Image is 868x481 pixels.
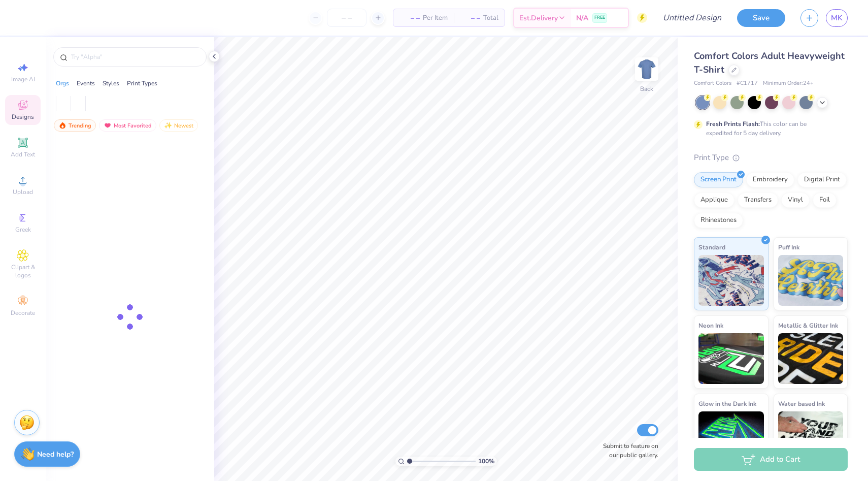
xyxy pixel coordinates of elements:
img: Newest.gif [164,122,172,129]
div: Back [640,84,653,93]
div: Newest [159,119,198,132]
span: Per Item [423,13,448,23]
span: Decorate [11,309,35,317]
strong: Fresh Prints Flash: [706,120,760,128]
img: Neon Ink [698,333,764,384]
img: most_fav.gif [104,122,112,129]
div: Rhinestones [694,213,743,228]
span: Water based Ink [778,398,825,409]
div: Transfers [738,193,778,208]
div: Embroidery [746,172,794,187]
img: Back [637,59,657,79]
input: Untitled Design [655,8,729,28]
span: Add Text [11,150,35,158]
span: Standard [698,242,725,252]
span: Neon Ink [698,320,723,331]
img: Standard [698,255,764,306]
div: Vinyl [781,193,810,208]
div: Digital Print [797,172,847,187]
div: Screen Print [694,172,743,187]
span: 100 % [478,457,494,466]
span: Clipart & logos [5,263,41,279]
label: Submit to feature on our public gallery. [597,441,658,460]
strong: Need help? [37,450,74,459]
span: # C1717 [737,79,758,88]
span: Greek [15,226,31,234]
span: – – [399,13,420,23]
div: Foil [813,193,837,208]
button: Save [737,9,785,27]
span: Total [483,13,498,23]
img: trending.gif [58,122,66,129]
span: Metallic & Glitter Ink [778,320,838,331]
span: N/A [576,13,588,23]
input: – – [327,9,366,27]
div: Applique [694,193,735,208]
span: Est. Delivery [519,13,558,23]
a: MK [826,9,848,27]
span: Upload [13,188,33,196]
input: Try "Alpha" [70,52,200,62]
div: Trending [54,119,96,132]
img: Metallic & Glitter Ink [778,333,844,384]
span: Minimum Order: 24 + [763,79,814,88]
span: Glow in the Dark Ink [698,398,756,409]
span: Designs [12,113,34,121]
div: This color can be expedited for 5 day delivery. [706,119,831,138]
span: Comfort Colors Adult Heavyweight T-Shirt [694,50,845,76]
img: Glow in the Dark Ink [698,411,764,462]
img: Puff Ink [778,255,844,306]
span: FREE [594,14,605,21]
div: Orgs [56,79,69,88]
span: Comfort Colors [694,79,731,88]
div: Events [77,79,95,88]
span: Image AI [11,75,35,83]
img: Water based Ink [778,411,844,462]
div: Most Favorited [99,119,156,132]
div: Print Types [127,79,157,88]
span: Puff Ink [778,242,799,252]
span: MK [831,12,843,24]
div: Styles [103,79,119,88]
div: Print Type [694,152,848,164]
span: – – [460,13,480,23]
